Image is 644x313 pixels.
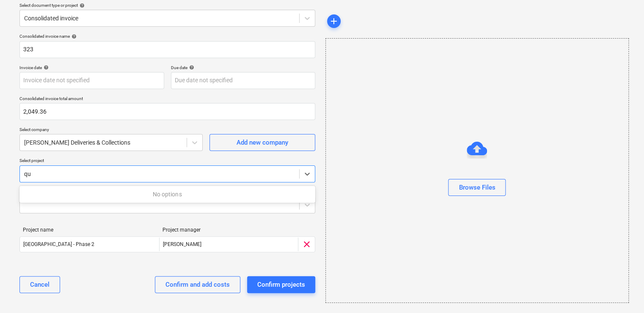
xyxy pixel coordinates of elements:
[302,239,312,249] span: clear
[329,16,339,26] span: add
[19,72,164,89] input: Invoice date not specified
[23,241,94,247] div: [GEOGRAPHIC_DATA] - Phase 2
[19,41,315,58] input: Consolidated invoice name
[448,179,506,196] button: Browse Files
[19,158,315,165] p: Select project
[187,65,194,70] span: help
[155,276,240,293] button: Confirm and add costs
[19,127,203,134] p: Select company
[78,3,85,8] span: help
[459,182,495,193] div: Browse Files
[42,65,49,70] span: help
[209,134,315,151] button: Add new company
[257,279,305,290] div: Confirm projects
[19,65,164,70] div: Invoice date
[602,272,644,313] iframe: Chat Widget
[171,72,316,89] input: Due date not specified
[237,137,288,148] div: Add new company
[162,227,295,233] div: Project manager
[19,3,315,8] div: Select document type or project
[30,279,50,290] div: Cancel
[19,187,315,201] div: No options
[325,38,629,303] div: Browse Files
[19,103,315,120] input: Consolidated invoice total amount
[19,34,315,39] div: Consolidated invoice name
[165,279,230,290] div: Confirm and add costs
[247,276,315,293] button: Confirm projects
[70,34,77,39] span: help
[19,96,315,103] p: Consolidated invoice total amount
[19,276,60,293] button: Cancel
[171,65,316,70] div: Due date
[23,227,156,233] div: Project name
[159,238,298,251] div: [PERSON_NAME]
